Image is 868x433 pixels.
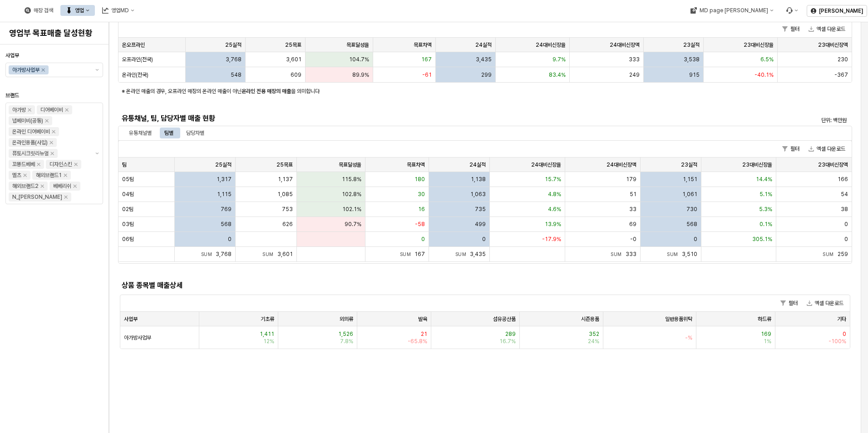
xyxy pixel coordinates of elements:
div: Remove 아가방 [28,108,31,112]
span: 25실적 [215,161,232,168]
div: Remove 온라인 디어베이비 [52,130,55,133]
span: -% [685,334,692,341]
div: Remove 베베리쉬 [73,184,77,188]
span: 102.8% [342,191,361,198]
span: 0 [843,330,846,338]
span: -61 [422,71,432,79]
span: 1,115 [217,191,232,198]
div: Remove 엘츠 [23,173,27,177]
span: 259 [838,251,848,257]
span: 166 [838,176,848,183]
span: 753 [282,206,293,213]
div: 영업MD [111,7,129,14]
span: 24실적 [475,41,492,49]
span: 51 [630,191,636,198]
span: 25실적 [225,41,242,49]
div: 팀별 [159,128,179,138]
div: 유통채널별 [123,128,157,138]
span: 333 [629,56,640,63]
div: Remove 온라인용품(사입) [49,141,53,144]
span: 23대비신장액 [818,161,848,168]
button: 필터 [777,298,801,309]
span: 03팀 [122,221,134,228]
span: 9.7% [552,56,566,63]
div: 해외브랜드1 [36,171,62,180]
div: 영업 [75,7,84,14]
span: Sum [455,251,470,257]
span: 목표달성율 [339,161,361,168]
span: 915 [689,71,700,79]
span: 15.7% [545,176,561,183]
span: 팀 [122,161,127,168]
div: 매장 검색 [19,5,59,16]
span: 3,538 [684,56,700,63]
div: 엘츠 [12,171,21,180]
span: 24대비신장율 [536,41,566,49]
div: Remove 퓨토시크릿리뉴얼 [50,152,54,155]
span: 289 [505,330,516,338]
span: -65.8% [408,338,427,345]
main: App Frame [109,22,868,433]
span: 1,061 [682,191,697,198]
span: 7.8% [340,338,353,345]
span: 0.1% [759,221,772,228]
span: 23대비신장율 [744,41,774,49]
div: Remove 냅베이비(공통) [45,119,49,123]
span: 89.9% [352,71,369,79]
span: 0 [694,236,697,243]
span: 4.6% [548,206,561,213]
span: Sum [201,251,216,257]
div: 유통채널별 [129,128,152,138]
span: 목표달성율 [346,41,369,49]
div: Remove N_이야이야오 [64,195,68,199]
span: 섬유공산품 [493,315,516,323]
span: 06팀 [122,236,134,243]
span: 1,526 [338,330,353,338]
span: 12% [263,338,274,345]
div: 아가방 [12,105,26,114]
span: 0 [482,236,486,243]
span: 23대비신장액 [818,41,848,49]
span: 외의류 [340,315,353,323]
div: MD page 이동 [685,5,779,16]
span: 1,138 [471,176,486,183]
button: 제안 사항 표시 [92,103,103,204]
span: 아가방사업부 [124,334,151,341]
span: 104.7% [349,56,369,63]
button: 제안 사항 표시 [92,63,103,77]
div: Remove 해외브랜드2 [40,184,44,188]
span: 24% [588,338,599,345]
span: 352 [589,330,599,338]
span: 23실적 [683,41,700,49]
button: 영업 [60,5,95,16]
span: 167 [421,56,432,63]
button: 엑셀 다운로드 [803,298,847,309]
span: 3,435 [476,56,492,63]
span: 16 [418,206,425,213]
span: 54 [841,191,848,198]
span: 305.1% [752,236,772,243]
div: 꼬똥드베베 [12,160,35,169]
span: 6.5% [760,56,774,63]
span: 30 [418,191,425,198]
span: 3,601 [277,251,293,257]
span: 05팀 [122,176,134,183]
span: -0 [630,236,636,243]
span: 609 [291,71,301,79]
button: 영업MD [97,5,140,16]
span: 기타 [837,315,846,323]
span: 3,601 [286,56,301,63]
span: 23실적 [681,161,697,168]
span: 169 [761,330,771,338]
span: 14.4% [756,176,772,183]
span: 16.7% [499,338,516,345]
span: 02팀 [122,206,133,213]
span: 3,510 [682,251,697,257]
span: 일반용품위탁 [665,315,692,323]
span: Sum [823,251,838,257]
span: 90.7% [345,221,361,228]
div: Remove 디어베이비 [65,108,69,112]
button: 필터 [779,24,803,34]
